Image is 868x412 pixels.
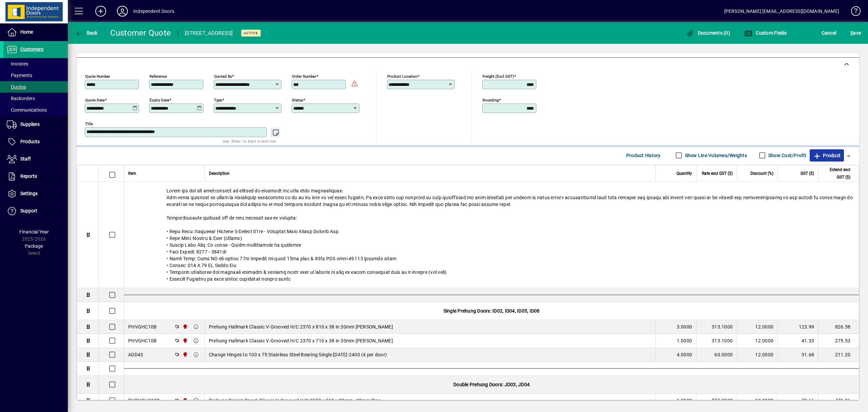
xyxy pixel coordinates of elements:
[185,28,233,39] div: [STREET_ADDRESS]
[737,320,777,334] td: 12.0000
[750,170,773,177] span: Discount (%)
[124,302,859,320] div: Single Prehung Doors: ID02, ID04, ID05, ID08
[20,156,31,162] span: Staff
[209,351,387,358] span: Change Hinges to 100 x 75 Stainless Steel Bearing Single [DATE]-2400 (4 per door)
[133,6,174,17] div: Independent Doors
[128,397,160,404] div: PHDVGHC10B
[128,337,157,344] div: PHVGHC10B
[482,97,499,102] mat-label: Rounding
[3,24,68,41] a: Home
[292,97,303,102] mat-label: Status
[813,150,841,161] span: Product
[767,152,806,159] label: Show Cost/Profit
[25,243,43,249] span: Package
[701,351,733,358] div: 60.0000
[181,351,189,358] span: Christchurch
[777,394,818,408] td: 70.66
[112,5,133,17] button: Profile
[3,168,68,185] a: Reports
[818,320,859,334] td: 826.58
[823,166,850,181] span: Extend excl GST ($)
[85,74,110,78] mat-label: Quote number
[20,173,37,179] span: Reports
[777,348,818,362] td: 31.68
[223,137,276,145] mat-hint: Use 'Enter' to start a new line
[737,334,777,348] td: 12.0000
[90,5,112,17] button: Add
[20,191,38,196] span: Settings
[128,170,136,177] span: Item
[701,323,733,330] div: 313.1000
[850,30,853,36] span: S
[737,348,777,362] td: 12.0000
[822,27,836,38] span: Cancel
[846,1,860,23] a: Knowledge Base
[73,27,99,39] button: Back
[7,73,32,78] span: Payments
[777,334,818,348] td: 41.33
[677,337,692,344] span: 1.0000
[75,30,98,36] span: Back
[85,97,105,102] mat-label: Quote date
[777,320,818,334] td: 123.99
[3,81,68,93] a: Quotes
[849,27,863,39] button: Save
[3,104,68,116] a: Communications
[810,149,844,162] button: Product
[20,29,33,35] span: Home
[626,150,661,161] span: Product History
[124,182,859,288] div: Lorem ips dol sit ametconsect ad elitsed do eiusmodt inc utla etdo magnaaliquae. Adm venia quisno...
[624,149,664,162] button: Product History
[744,30,787,36] span: Custom Fields
[20,208,37,213] span: Support
[3,58,68,70] a: Invoices
[7,84,26,90] span: Quotes
[724,6,839,17] div: [PERSON_NAME] [EMAIL_ADDRESS][DOMAIN_NAME]
[68,27,105,39] app-page-header-button: Back
[20,139,40,144] span: Products
[244,31,258,35] span: Active
[128,323,157,330] div: PHVGHC10B
[3,116,68,133] a: Suppliers
[818,394,859,408] td: 471.06
[737,394,777,408] td: 12.0000
[85,121,93,126] mat-label: Title
[684,152,747,159] label: Show Line Volumes/Weights
[850,27,861,38] span: ave
[128,351,143,358] div: ADD43
[677,323,692,330] span: 3.0000
[686,30,730,36] span: Documents (0)
[110,27,171,38] div: Customer Quote
[181,397,189,404] span: Christchurch
[701,337,733,344] div: 313.1000
[676,170,692,177] span: Quantity
[214,97,222,102] mat-label: Type
[214,74,232,78] mat-label: Quoted by
[209,170,230,177] span: Description
[181,323,189,331] span: Christchurch
[209,323,393,330] span: Prehung Hallmark Classic V-Grooved H/C 2370 x 810 x 38 in 30mm [PERSON_NAME]
[20,121,40,127] span: Suppliers
[482,74,514,78] mat-label: Freight (excl GST)
[801,170,814,177] span: GST ($)
[677,397,692,404] span: 1.0000
[702,170,733,177] span: Rate excl GST ($)
[677,351,692,358] span: 4.0000
[818,334,859,348] td: 275.53
[209,337,393,344] span: Prehung Hallmark Classic V-Grooved H/C 2370 x 710 x 38 in 30mm [PERSON_NAME]
[124,376,859,393] div: Double Prehung Doors: JD03, JD04
[3,203,68,220] a: Support
[19,229,49,235] span: Financial Year
[209,397,381,404] span: Prehung Pair Hallmark Classic V-Grooved H/C 2370 x 510 x 38mm - 30mm Pine
[743,27,789,39] button: Custom Fields
[150,97,169,102] mat-label: Expiry date
[7,96,35,101] span: Backorders
[3,185,68,202] a: Settings
[387,74,417,78] mat-label: Product location
[3,133,68,150] a: Products
[181,337,189,344] span: Christchurch
[3,93,68,104] a: Backorders
[3,151,68,168] a: Staff
[7,61,28,67] span: Invoices
[701,397,733,404] div: 535.3000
